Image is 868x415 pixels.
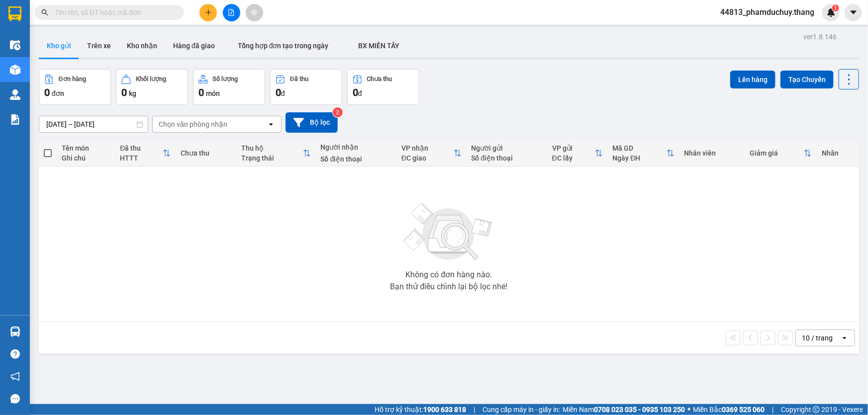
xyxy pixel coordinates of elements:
[228,9,235,16] span: file-add
[39,116,148,132] input: Select a date range.
[159,119,227,129] div: Chọn văn phòng nhận
[276,86,281,98] span: 0
[10,394,20,404] span: message
[136,76,166,83] div: Khối lượng
[405,271,492,279] div: Không có đơn hàng nào.
[193,69,265,105] button: Số lượng0món
[41,9,48,16] span: search
[55,7,172,18] input: Tìm tên, số ĐT hoặc mã đơn
[745,140,817,166] th: Toggle SortBy
[358,89,362,97] span: đ
[722,406,765,414] strong: 0369 525 060
[827,8,836,17] img: icon-new-feature
[841,334,849,342] svg: open
[547,140,608,166] th: Toggle SortBy
[267,120,275,128] svg: open
[472,154,542,162] div: Số điện thoại
[849,8,858,17] span: caret-down
[687,408,690,412] span: ⚪️
[290,76,308,83] div: Đã thu
[199,4,217,21] button: plus
[59,76,86,83] div: Đơn hàng
[353,86,358,98] span: 0
[750,149,804,157] div: Giảm giá
[116,69,188,105] button: Khối lượng0kg
[205,9,212,16] span: plus
[803,31,837,42] div: ver 1.8.146
[333,107,343,117] sup: 2
[213,76,238,83] div: Số lượng
[120,144,163,152] div: Đã thu
[10,114,20,125] img: solution-icon
[712,6,822,18] span: 44813_phamduchuy.thang
[115,140,176,166] th: Toggle SortBy
[684,149,740,157] div: Nhân viên
[79,34,119,58] button: Trên xe
[321,143,391,151] div: Người nhận
[62,154,110,162] div: Ghi chú
[241,154,302,162] div: Trạng thái
[359,42,400,50] span: BX MIỀN TÂY
[390,283,507,291] div: Bạn thử điều chỉnh lại bộ lọc nhé!
[396,140,467,166] th: Toggle SortBy
[693,404,765,415] span: Miền Bắc
[832,4,839,11] sup: 1
[121,86,127,98] span: 0
[206,89,220,97] span: món
[120,154,163,162] div: HTTT
[39,69,111,105] button: Đơn hàng0đơn
[608,140,679,166] th: Toggle SortBy
[347,69,419,105] button: Chưa thu0đ
[730,71,775,88] button: Lên hàng
[423,406,466,414] strong: 1900 633 818
[238,42,329,50] span: Tổng hợp đơn tạo trong ngày
[613,144,667,152] div: Mã GD
[236,140,315,166] th: Toggle SortBy
[62,144,110,152] div: Tên món
[52,89,64,97] span: đơn
[10,349,20,359] span: question-circle
[181,149,231,157] div: Chưa thu
[10,40,20,50] img: warehouse-icon
[367,76,392,83] div: Chưa thu
[44,86,50,98] span: 0
[10,65,20,75] img: warehouse-icon
[401,154,454,162] div: ĐC giao
[39,34,79,58] button: Kho gửi
[375,404,466,415] span: Hỗ trợ kỹ thuật:
[119,34,165,58] button: Kho nhận
[241,144,302,152] div: Thu hộ
[472,144,542,152] div: Người gửi
[594,406,685,414] strong: 0708 023 035 - 0935 103 250
[321,155,391,163] div: Số điện thoại
[552,144,595,152] div: VP gửi
[129,89,136,97] span: kg
[802,333,833,343] div: 10 / trang
[286,112,338,133] button: Bộ lọc
[613,154,667,162] div: Ngày ĐH
[246,4,263,21] button: aim
[813,406,820,413] span: copyright
[563,404,685,415] span: Miền Nam
[10,372,20,381] span: notification
[223,4,240,21] button: file-add
[165,34,223,58] button: Hàng đã giao
[281,89,285,97] span: đ
[822,149,854,157] div: Nhãn
[8,6,21,21] img: logo-vxr
[10,89,20,100] img: warehouse-icon
[482,404,560,415] span: Cung cấp máy in - giấy in:
[401,144,454,152] div: VP nhận
[251,9,258,16] span: aim
[780,71,834,88] button: Tạo Chuyến
[474,404,475,415] span: |
[834,4,837,11] span: 1
[270,69,342,105] button: Đã thu0đ
[552,154,595,162] div: ĐC lấy
[198,86,204,98] span: 0
[399,197,498,267] img: svg+xml;base64,PHN2ZyBjbGFzcz0ibGlzdC1wbHVnX19zdmciIHhtbG5zPSJodHRwOi8vd3d3LnczLm9yZy8yMDAwL3N2Zy...
[772,404,773,415] span: |
[845,4,862,21] button: caret-down
[10,327,20,337] img: warehouse-icon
